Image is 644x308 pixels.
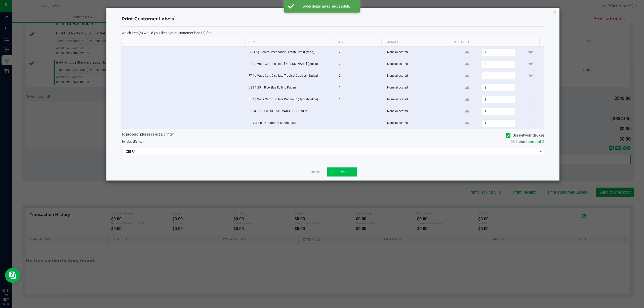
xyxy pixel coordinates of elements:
[336,58,384,70] td: 2
[381,38,450,47] th: Package
[5,268,20,283] iframe: Resource center
[246,117,336,129] td: GRV 4in Blue Standard Spoon Bowl
[336,70,384,82] td: 2
[336,117,384,129] td: 1
[384,47,454,58] td: None allocated
[118,132,548,139] div: To proceed, please select a printer.
[122,140,142,143] span: Send to:
[246,82,336,94] td: VBS 1.25in Rice Blue Rolling Papers
[297,4,356,9] div: Order detail saved successfully
[122,31,544,35] p: Which item(s) would you like to print customer label(s) for?
[338,170,346,174] span: Print
[384,70,454,82] td: None allocated
[246,94,336,106] td: FT 1g Vape Cart Distillate Original Z (Hybrid-Indica)
[336,82,384,94] td: 1
[246,47,336,58] td: FD 3.5g Flower Greenhouse Lemon Zest (Hybrid)
[450,38,539,47] th: # of labels
[336,94,384,106] td: 1
[384,94,454,106] td: None allocated
[327,167,357,177] button: Print
[336,47,384,58] td: 2
[246,70,336,82] td: FT 1g Vape Cart Distillate Tropical Cookies (Sativa)
[384,106,454,117] td: None allocated
[246,58,336,70] td: FT 1g Vape Cart Distillate [PERSON_NAME] (Indica)
[244,38,334,47] th: Item
[334,38,381,47] th: Qty
[384,58,454,70] td: None allocated
[384,82,454,94] td: None allocated
[506,133,544,138] label: Use network devices
[246,106,336,117] td: FT BATTERY WHITE 510 VARIABLE POWER
[122,148,538,155] span: ZEBRA-1
[510,140,544,144] span: QZ Status:
[128,140,138,143] span: label(s)
[384,117,454,129] td: None allocated
[122,16,544,22] h4: Print Customer Labels
[526,140,541,144] span: Connected
[336,106,384,117] td: 1
[309,170,319,174] a: Dismiss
